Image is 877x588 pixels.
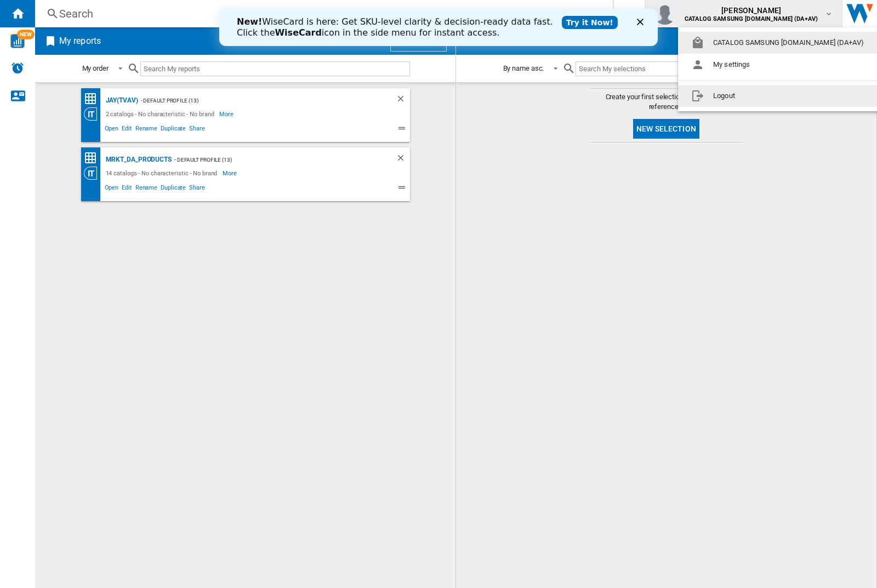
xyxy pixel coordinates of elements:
[219,9,658,46] iframe: Intercom live chat banner
[418,10,429,16] div: Close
